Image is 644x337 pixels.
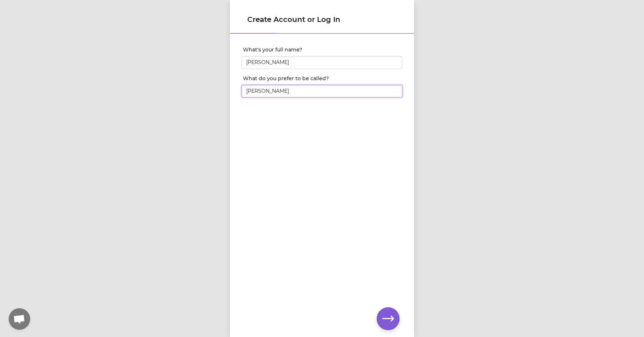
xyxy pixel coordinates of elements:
[9,308,30,330] div: Open chat
[243,75,402,82] label: What do you prefer to be called?
[241,56,402,69] input: Robert Button
[247,14,397,24] h1: Create Account or Log In
[241,85,402,98] input: Robbie
[243,46,402,53] label: What's your full name?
